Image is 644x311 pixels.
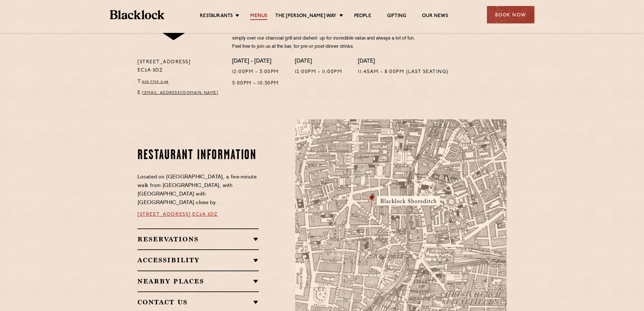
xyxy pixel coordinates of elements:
[137,58,223,75] p: [STREET_ADDRESS] EC2A 3DZ
[200,13,233,20] a: Restaurants
[487,6,534,23] div: Book Now
[354,13,371,20] a: People
[137,235,259,243] h2: Reservations
[358,68,449,76] p: 11:45am - 8:00pm (Last seating)
[137,212,192,217] a: [STREET_ADDRESS],
[142,80,169,84] a: 020 7739 2148
[232,58,279,65] h4: [DATE] - [DATE]
[137,277,259,285] h2: Nearby Places
[110,10,165,19] img: BL_Textured_Logo-footer-cropped.svg
[137,298,259,306] h2: Contact Us
[422,13,448,20] a: Our News
[137,78,223,86] p: T:
[137,256,259,264] h2: Accessibility
[143,91,218,95] a: [EMAIL_ADDRESS][DOMAIN_NAME]
[275,13,336,20] a: The [PERSON_NAME] Way
[295,68,342,76] p: 12:00pm - 11:00pm
[250,13,267,20] a: Menus
[137,148,259,164] h2: Restaurant Information
[358,58,449,65] h4: [DATE]
[387,13,406,20] a: Gifting
[137,173,259,207] p: Located on [GEOGRAPHIC_DATA], a five-minute walk from [GEOGRAPHIC_DATA], with [GEOGRAPHIC_DATA] w...
[137,89,223,97] p: E:
[192,212,218,217] a: EC2A 3DZ
[232,79,279,88] p: 5:00pm - 10:30pm
[232,68,279,76] p: 12:00pm - 3:00pm
[295,58,342,65] h4: [DATE]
